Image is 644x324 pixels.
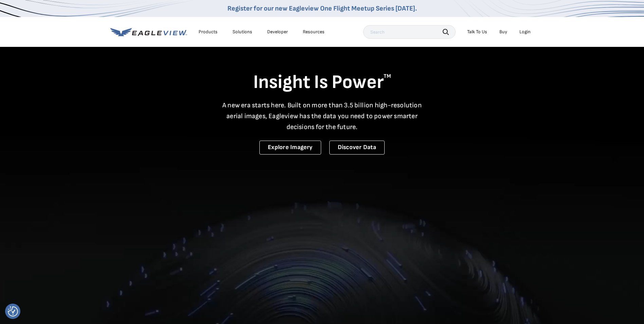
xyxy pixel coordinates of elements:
sup: TM [384,73,391,79]
p: A new era starts here. Built on more than 3.5 billion high-resolution aerial images, Eagleview ha... [218,100,426,132]
div: Products [199,29,218,35]
div: Solutions [233,29,252,35]
div: Resources [303,29,325,35]
h1: Insight Is Power [110,71,534,94]
div: Login [519,29,531,35]
div: Talk To Us [467,29,487,35]
a: Register for our new Eagleview One Flight Meetup Series [DATE]. [227,4,417,13]
button: Consent Preferences [8,306,18,317]
a: Developer [267,29,288,35]
input: Search [363,25,456,39]
img: Revisit consent button [8,306,18,317]
a: Discover Data [329,141,385,155]
a: Explore Imagery [259,141,321,155]
a: Buy [499,29,507,35]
